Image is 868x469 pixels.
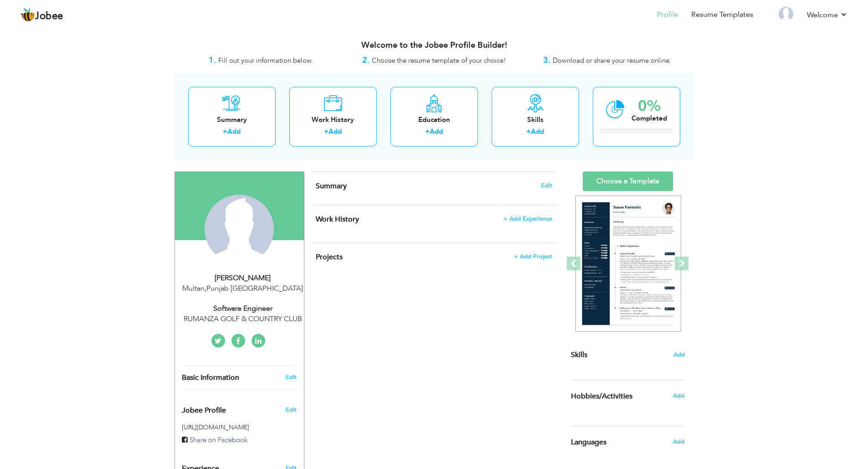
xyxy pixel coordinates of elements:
[324,127,329,136] label: +
[673,392,684,400] span: Add
[182,273,304,283] div: [PERSON_NAME]
[316,181,347,191] span: Summary
[195,115,268,125] div: Summary
[286,373,297,381] a: Edit
[362,55,370,66] strong: 2.
[175,41,694,50] h3: Welcome to the Jobee Profile Builder!
[673,351,685,359] span: Add
[209,55,216,66] strong: 1.
[223,127,227,136] label: +
[779,7,793,21] img: Profile Img
[182,374,239,382] span: Basic Information
[372,56,506,65] span: Choose the resume template of your choice!
[807,10,847,20] a: Welcome
[571,439,606,447] span: Languages
[571,426,685,458] div: Show your familiar languages.
[583,171,673,191] a: Choose a Template
[297,115,370,125] div: Work History
[657,10,678,20] a: Profile
[541,182,552,189] span: Edit
[425,127,430,136] label: +
[503,216,552,222] span: + Add Experience
[526,127,531,136] label: +
[564,380,692,412] div: Share some of your professional and personal interests.
[35,11,63,21] span: Jobee
[673,438,684,446] span: Add
[182,283,304,294] div: Multan Punjab [GEOGRAPHIC_DATA]
[316,252,343,262] span: Projects
[182,303,304,314] div: Software Engineer
[205,195,274,264] img: Sajjad Safdar
[316,182,552,191] h4: Adding a summary is a quick and easy way to highlight your experience and interests.
[316,215,552,224] h4: This helps to show the companies you have worked for.
[543,55,550,66] strong: 3.
[182,407,226,415] span: Jobee Profile
[21,8,35,22] img: jobee.io
[218,56,313,65] span: Fill out your information below.
[499,115,572,125] div: Skills
[182,424,297,431] h5: [URL][DOMAIN_NAME]
[531,127,544,136] a: Add
[316,252,552,262] h4: This helps to highlight the project, tools and skills you have worked on.
[329,127,342,136] a: Add
[182,314,304,324] div: RUMANZA GOLF & COUNTRY CLUB
[190,435,247,444] span: Share on Facebook
[571,350,587,360] span: Skills
[398,115,471,125] div: Education
[175,397,304,419] div: Enhance your career by creating a custom URL for your Jobee public profile.
[571,393,632,401] span: Hobbies/Activities
[316,214,359,224] span: Work History
[632,99,667,114] div: 0%
[691,10,753,20] a: Resume Templates
[514,253,552,260] span: + Add Project
[227,127,241,136] a: Add
[286,406,297,414] span: Edit
[21,8,63,22] a: Jobee
[632,114,667,123] div: Completed
[430,127,443,136] a: Add
[205,283,206,293] span: ,
[553,56,671,65] span: Download or share your resume online.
